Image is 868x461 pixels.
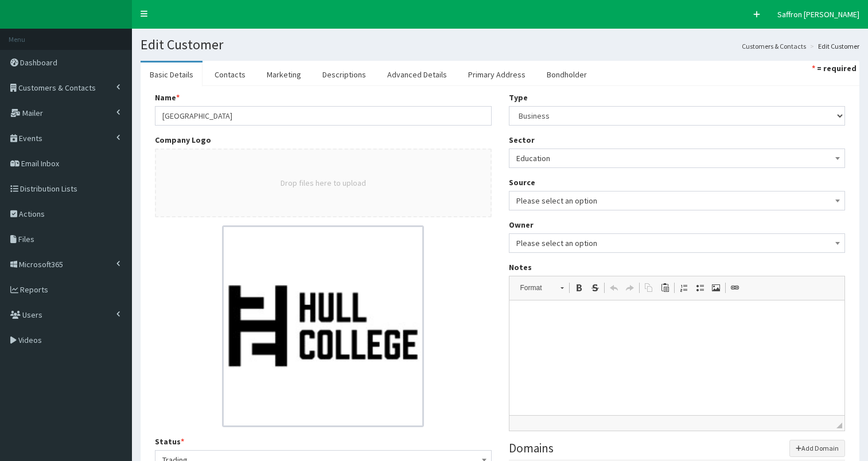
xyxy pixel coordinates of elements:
span: Drag to resize [836,423,842,428]
a: Marketing [258,62,310,87]
span: Please select an option [509,191,846,210]
span: Please select an option [509,233,846,253]
span: Customers & Contacts [18,83,96,93]
a: Customers & Contacts [742,41,806,51]
span: Reports [20,284,48,295]
span: Education [516,150,838,166]
span: Videos [18,335,42,345]
span: Saffron [PERSON_NAME] [777,9,859,19]
a: Advanced Details [378,62,456,87]
button: Drop files here to upload [281,177,366,189]
a: Strike Through [587,280,603,295]
span: Files [18,234,34,244]
span: Mailer [22,108,43,118]
label: Name [155,92,180,103]
a: Insert/Remove Numbered List [676,280,692,295]
a: Bondholder [538,62,596,87]
a: Contacts [205,62,255,87]
iframe: Rich Text Editor, notes [509,300,845,415]
a: Undo (Ctrl+Z) [606,280,622,295]
a: Primary Address [459,62,535,87]
span: Dashboard [20,57,57,68]
span: Format [515,280,555,295]
a: Image [708,280,724,295]
span: Actions [19,209,45,219]
a: Copy (Ctrl+C) [641,280,657,295]
a: Bold (Ctrl+B) [571,280,587,295]
button: Add Domain [789,440,846,457]
a: Paste (Ctrl+V) [657,280,673,295]
li: Edit Customer [807,41,859,51]
span: Please select an option [516,235,838,251]
label: Notes [509,261,532,273]
h1: Edit Customer [141,37,859,52]
span: Events [19,133,42,143]
label: Company Logo [155,134,211,146]
a: Descriptions [313,62,375,87]
span: Email Inbox [21,158,59,169]
span: Education [509,149,846,168]
a: Insert/Remove Bulleted List [692,280,708,295]
span: Microsoft365 [19,259,63,269]
a: Format [514,280,570,296]
legend: Domains [509,440,846,460]
span: Distribution Lists [20,183,77,194]
label: Type [509,92,528,103]
span: Users [22,310,42,320]
label: Owner [509,219,534,230]
a: Basic Details [141,62,203,87]
a: Redo (Ctrl+Y) [622,280,638,295]
strong: = required [817,63,857,73]
label: Sector [509,134,535,146]
label: Status [155,436,184,447]
label: Source [509,177,535,188]
a: Link (Ctrl+L) [727,280,743,295]
span: Please select an option [516,193,838,209]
